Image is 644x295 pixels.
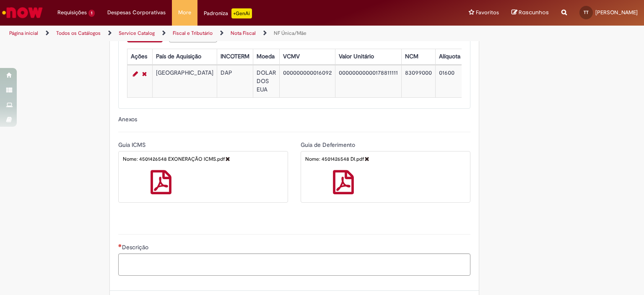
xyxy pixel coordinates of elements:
a: Nota Fiscal [231,30,256,37]
th: Valor Unitário [335,49,401,64]
div: Nome: 4501426548 DI.pdf [303,156,468,166]
a: Delete [225,156,230,162]
span: 1 [88,10,95,17]
span: Rascunhos [519,8,549,16]
span: More [178,8,191,17]
td: DOLAR DOS EUA [253,65,279,97]
a: Todos os Catálogos [56,30,101,37]
a: Rascunhos [512,9,549,17]
th: País de Aquisição [152,49,217,64]
td: 00000000000178811111 [335,65,401,97]
th: NCM [401,49,435,64]
p: +GenAi [231,8,252,18]
span: Favoritos [476,8,499,17]
textarea: Descrição [118,253,470,276]
td: [GEOGRAPHIC_DATA] [152,65,217,97]
th: Alíquota I.I. [435,49,470,64]
td: 01600 [435,65,470,97]
a: Página inicial [9,30,38,37]
span: Requisições [57,8,87,17]
label: Anexos [118,115,137,123]
a: Fiscal e Tributário [173,30,213,37]
td: DAP [217,65,253,97]
div: Nome: 4501426548 EXONERAÇÃO ICMS.pdf [121,156,286,166]
img: ServiceNow [1,4,44,21]
span: Guia de Deferimento [301,141,357,149]
span: TT [584,10,589,15]
span: Despesas Corporativas [107,8,166,17]
th: VCMV [279,49,335,64]
a: NF Única/Mãe [274,30,306,37]
span: [PERSON_NAME] [595,9,638,16]
th: Moeda [253,49,279,64]
a: Editar Linha 1 [131,69,140,79]
th: INCOTERM [217,49,253,64]
td: 83099000 [401,65,435,97]
ul: Trilhas de página [6,26,423,41]
th: Ações [127,49,152,64]
td: 000000000016092 [279,65,335,97]
span: Descrição [122,243,150,251]
span: Necessários [118,244,122,247]
div: Padroniza [204,8,252,18]
a: Service Catalog [119,30,155,37]
span: Guia ICMS [118,141,147,149]
a: Delete [364,156,369,162]
a: Remover linha 1 [140,69,149,79]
